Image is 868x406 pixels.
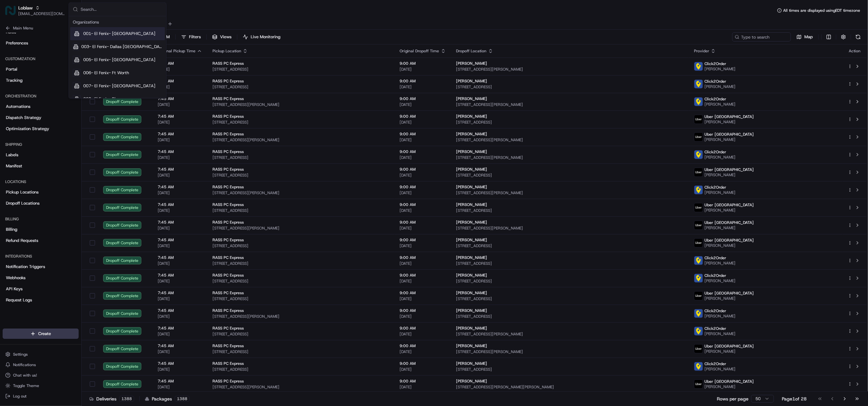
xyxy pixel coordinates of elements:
span: Uber [GEOGRAPHIC_DATA] [704,238,754,243]
span: Click2Order [704,61,726,66]
span: [DATE] [158,155,202,160]
span: Refund Requests [6,238,38,244]
div: Customization [3,54,79,64]
span: [STREET_ADDRESS][PERSON_NAME] [213,102,389,107]
button: Settings [3,350,79,359]
button: Notifications [3,360,79,369]
span: 9:00 AM [400,149,446,154]
a: API Keys [3,284,79,294]
span: Live Monitoring [251,34,280,40]
span: Labels [6,152,18,158]
span: Uber [GEOGRAPHIC_DATA] [704,220,754,225]
img: uber-new-logo.jpeg [694,221,703,229]
img: profile_click2order_cartwheel.png [694,150,703,159]
div: Action [848,48,861,54]
span: Notification Triggers [6,264,45,270]
span: RASS PC Express [213,326,244,331]
span: All times are displayed using EDT timezone [783,8,860,13]
span: RASS PC Express [213,379,244,384]
span: 9:00 AM [400,255,446,260]
span: [PERSON_NAME] [456,237,487,243]
img: uber-new-logo.jpeg [694,115,703,124]
span: 9:00 AM [400,237,446,243]
span: RASS PC Express [213,167,244,172]
span: Provider [694,48,709,54]
span: Uber [GEOGRAPHIC_DATA] [704,202,754,208]
span: Click2Order [704,149,726,155]
span: [STREET_ADDRESS] [456,279,684,284]
span: [DATE] [400,226,446,231]
span: Click2Order [704,96,726,102]
span: Views [220,34,231,40]
span: [PERSON_NAME] [456,343,487,348]
span: [PERSON_NAME] [456,61,487,66]
span: [PERSON_NAME] [704,349,754,354]
img: profile_click2order_cartwheel.png [694,186,703,194]
div: Locations [3,177,79,187]
span: [STREET_ADDRESS] [456,367,684,372]
span: Automations [6,104,30,110]
img: profile_click2order_cartwheel.png [694,97,703,106]
span: RASS PC Express [213,308,244,313]
span: [DATE] [158,137,202,143]
span: [PERSON_NAME] [704,243,754,248]
span: Pickup Locations [6,189,39,195]
span: Toggle Theme [13,383,39,388]
span: RASS PC Express [213,202,244,207]
span: [PERSON_NAME] [456,131,487,137]
span: [STREET_ADDRESS] [456,208,684,213]
span: 7:45 AM [158,273,202,278]
div: Orchestration [3,91,79,101]
span: [STREET_ADDRESS] [213,120,389,125]
span: [STREET_ADDRESS][PERSON_NAME] [213,190,389,195]
span: [STREET_ADDRESS] [213,155,389,160]
span: [PERSON_NAME] [704,366,735,372]
button: Map [794,32,816,42]
button: Refresh [854,32,863,42]
span: 7:45 AM [158,114,202,119]
span: 001- El Fenix- [GEOGRAPHIC_DATA] [83,31,155,37]
span: [STREET_ADDRESS] [456,120,684,125]
span: Filters [189,34,201,40]
span: [DATE] [400,155,446,160]
span: [STREET_ADDRESS] [456,243,684,248]
span: [DATE] [158,190,202,195]
span: [PERSON_NAME] [456,202,487,207]
span: [STREET_ADDRESS][PERSON_NAME] [456,331,684,337]
span: 008- El Fenix- Plano [83,96,122,102]
span: 9:00 AM [400,202,446,207]
span: Dropoff Location [456,48,487,54]
span: [STREET_ADDRESS] [213,261,389,266]
button: Loblaw [18,5,33,11]
button: LoblawLoblaw[EMAIL_ADDRESS][DOMAIN_NAME] [3,3,68,18]
span: RASS PC Express [213,273,244,278]
span: [PERSON_NAME] [456,167,487,172]
span: [EMAIL_ADDRESS][DOMAIN_NAME] [18,11,65,16]
span: 9:00 AM [400,326,446,331]
span: [PERSON_NAME] [704,331,735,336]
span: [STREET_ADDRESS] [213,84,389,90]
span: [PERSON_NAME] [704,225,754,230]
span: Original Dropoff Time [400,48,439,54]
span: [PERSON_NAME] [704,190,735,195]
span: Knowledge Base [13,95,50,102]
span: [DATE] [400,261,446,266]
a: Optimization Strategy [3,124,79,134]
span: Log out [13,394,26,399]
span: [STREET_ADDRESS] [213,279,389,284]
div: We're available if you need us! [22,69,83,75]
span: [DATE] [400,349,446,354]
span: [PERSON_NAME] [704,84,735,89]
span: [DATE] [158,296,202,301]
span: [STREET_ADDRESS][PERSON_NAME] [213,314,389,319]
img: uber-new-logo.jpeg [694,168,703,177]
span: [DATE] [400,331,446,337]
span: [PERSON_NAME] [456,96,487,101]
span: [DATE] [400,67,446,72]
button: Chat with us! [3,371,79,380]
span: RASS PC Express [213,114,244,119]
span: [PERSON_NAME] [456,361,487,366]
span: RASS PC Express [213,61,244,66]
a: Portal [3,64,79,75]
img: profile_click2order_cartwheel.png [694,80,703,88]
